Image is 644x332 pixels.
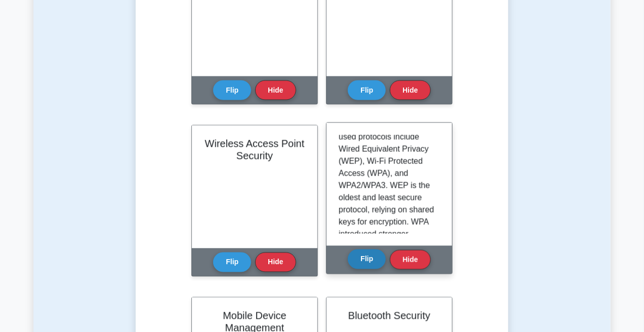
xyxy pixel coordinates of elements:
[348,80,386,100] button: Flip
[204,138,305,162] h2: Wireless Access Point Security
[213,80,251,100] button: Flip
[255,80,296,100] button: Hide
[348,250,386,269] button: Flip
[255,253,296,272] button: Hide
[339,310,440,322] h2: Bluetooth Security
[390,80,430,100] button: Hide
[213,253,251,272] button: Flip
[390,250,430,270] button: Hide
